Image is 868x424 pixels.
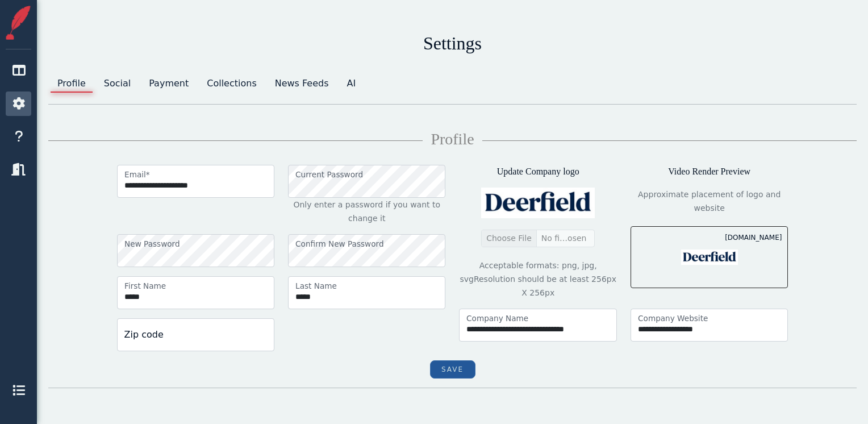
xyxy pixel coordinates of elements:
[1,6,35,40] img: Storiful Square
[725,232,782,243] div: [DOMAIN_NAME]
[481,188,595,218] img: Company Logo
[48,72,95,95] a: Profile
[459,165,616,178] p: Update Company logo
[338,72,365,95] a: AI
[430,360,475,379] button: Save
[293,200,440,223] small: Only enter a password if you want to change it
[638,190,781,213] small: Approximate placement of logo and website
[460,261,596,284] small: Acceptable formats: png, jpg, svg
[95,72,140,95] a: Social
[198,72,265,95] a: Collections
[820,373,859,415] iframe: Chat
[48,32,857,54] h2: Settings
[631,165,788,178] p: Video Render Preview
[266,72,338,95] a: News Feeds
[474,275,616,297] small: Resolution should be at least 256px X 256px
[681,250,738,265] img: Company Logo
[140,72,198,95] a: Payment
[48,130,857,149] h3: Profile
